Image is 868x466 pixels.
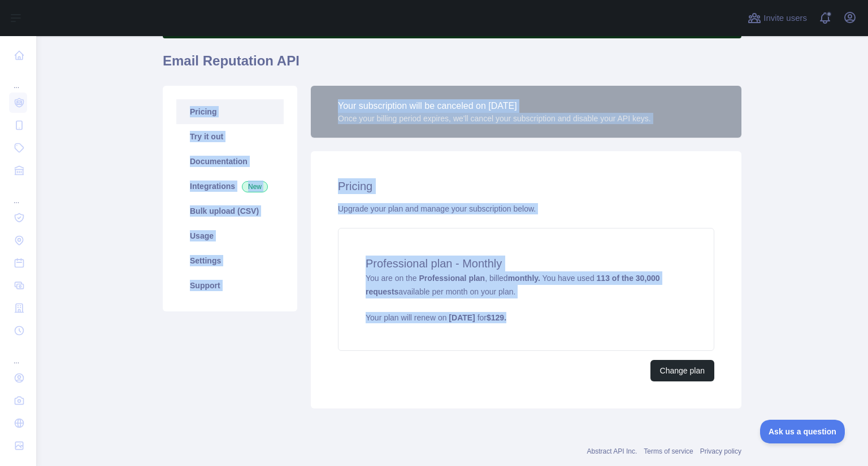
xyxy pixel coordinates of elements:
button: Invite users [745,9,809,27]
strong: $ 129 . [487,313,506,322]
strong: [DATE] [449,313,475,322]
span: New [242,181,268,192]
div: ... [9,343,27,366]
div: ... [9,183,27,205]
a: Documentation [176,149,284,174]
span: Invite users [763,12,807,25]
strong: monthly. [508,274,540,283]
h1: Email Reputation API [163,52,741,79]
p: Your plan will renew on for [366,312,687,323]
div: Once your billing period expires, we'll cancel your subscription and disable your API keys. [338,113,651,124]
a: Terms of service [644,447,693,455]
h4: Professional plan - Monthly [366,256,687,271]
strong: Professional plan [419,274,485,283]
a: Try it out [176,124,284,149]
h2: Pricing [338,178,714,194]
a: Integrations New [176,174,284,199]
button: Change plan [650,360,714,381]
a: Usage [176,223,284,248]
a: Bulk upload (CSV) [176,199,284,223]
div: Your subscription will be canceled on [DATE] [338,99,651,113]
a: Support [176,273,284,298]
strong: 113 of the 30,000 requests [366,274,660,296]
a: Abstract API Inc. [587,447,637,455]
a: Privacy policy [700,447,741,455]
a: Settings [176,248,284,273]
a: Pricing [176,99,284,124]
div: Upgrade your plan and manage your subscription below. [338,203,714,214]
span: You are on the , billed You have used available per month on your plan. [366,274,687,323]
iframe: Toggle Customer Support [760,420,845,443]
div: ... [9,68,27,90]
